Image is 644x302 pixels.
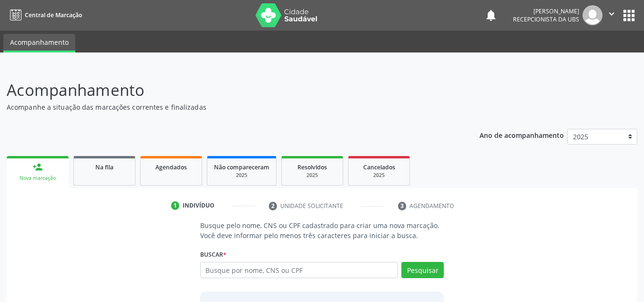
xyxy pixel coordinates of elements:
button: Pesquisar [401,262,444,278]
p: Ano de acompanhamento [480,129,564,141]
span: Na fila [95,163,113,171]
div: 2025 [288,172,336,179]
a: Central de Marcação [7,7,82,23]
span: Resolvidos [297,163,327,171]
p: Acompanhamento [7,78,448,102]
span: Recepcionista da UBS [513,15,579,23]
button:  [603,5,621,25]
div: 1 [171,201,180,210]
p: Acompanhe a situação das marcações correntes e finalizadas [7,102,448,112]
a: Acompanhamento [3,34,75,52]
p: Busque pelo nome, CNS ou CPF cadastrado para criar uma nova marcação. Você deve informar pelo men... [200,220,444,240]
div: [PERSON_NAME] [513,7,579,15]
span: Central de Marcação [25,11,82,19]
div: Indivíduo [183,201,215,210]
div: Nova marcação [13,175,62,182]
span: Cancelados [363,163,395,171]
label: Buscar [200,247,226,262]
div: 2025 [214,172,269,179]
input: Busque por nome, CNS ou CPF [200,262,399,278]
span: Agendados [155,163,187,171]
span: Não compareceram [214,163,269,171]
button: notifications [484,9,498,22]
i:  [606,9,617,19]
img: img [583,5,603,25]
button: apps [621,7,637,24]
div: 2025 [355,172,403,179]
div: person_add [32,162,43,172]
